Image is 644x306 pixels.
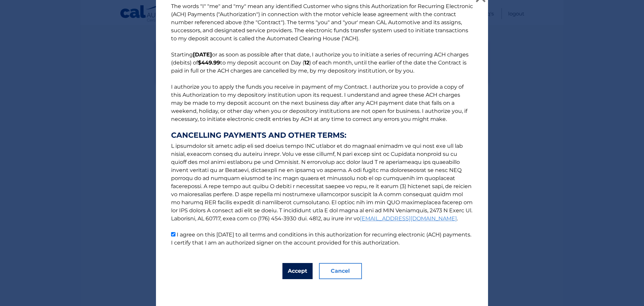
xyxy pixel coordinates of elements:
[360,215,457,222] a: [EMAIL_ADDRESS][DOMAIN_NAME]
[319,263,362,279] button: Cancel
[164,2,480,247] p: The words "I" "me" and "my" mean any identified Customer who signs this Authorization for Recurri...
[193,51,212,58] b: [DATE]
[304,59,309,66] b: 12
[198,59,220,66] b: $449.99
[282,263,313,279] button: Accept
[171,231,471,246] label: I agree on this [DATE] to all terms and conditions in this authorization for recurring electronic...
[171,131,473,139] strong: CANCELLING PAYMENTS AND OTHER TERMS:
